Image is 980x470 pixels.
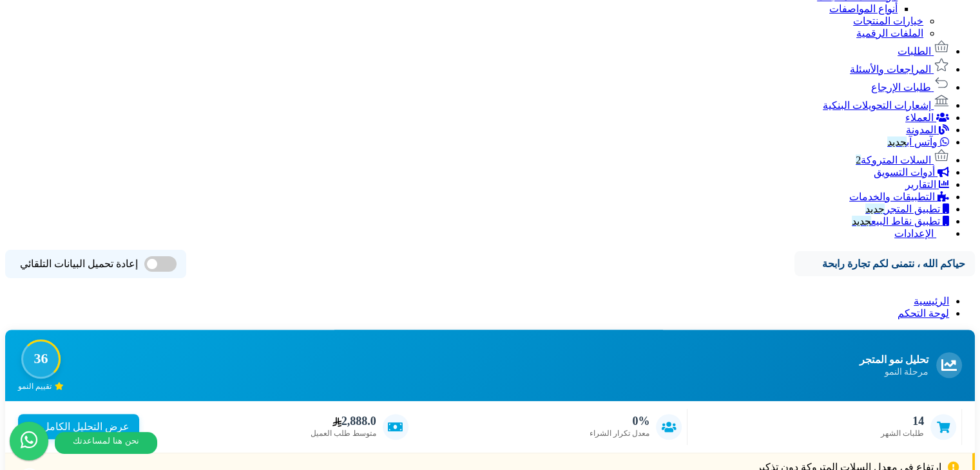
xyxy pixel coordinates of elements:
[860,353,928,366] h3: تحليل نمو المتجر
[905,179,936,190] span: التقارير
[905,112,949,123] a: العملاء
[905,112,934,123] span: العملاء
[311,429,376,438] span: متوسط طلب العميل
[311,415,376,429] span: 2,888.0
[590,415,649,429] span: 0%
[871,82,949,93] a: طلبات الإرجاع
[898,308,949,319] a: لوحة التحكم
[887,136,949,147] a: وآتس آبجديد
[871,82,931,93] span: طلبات الإرجاع
[874,167,935,178] span: أدوات التسويق
[852,216,940,227] span: تطبيق نقاط البيع
[906,124,949,135] a: المدونة
[914,296,949,306] a: الرئيسية
[852,216,949,227] a: تطبيق نقاط البيعجديد
[18,382,52,391] span: تقييم النمو
[20,258,138,270] span: إعادة تحميل البيانات التلقائي
[906,124,936,135] span: المدونة
[42,420,130,433] span: عرض التحليل الكامل
[849,191,949,202] a: التطبيقات والخدمات
[856,155,861,165] span: 2
[804,258,965,270] p: حياكم الله ، نتمنى لكم تجارة رابحة
[898,46,949,57] a: الطلبات
[849,191,935,202] span: التطبيقات والخدمات
[881,415,924,429] span: 14
[865,203,885,214] span: جديد
[829,3,898,14] a: أنواع المواصفات
[856,155,931,165] span: السلات المتروكة
[887,136,937,147] span: وآتس آب
[18,414,139,439] a: عرض التحليل الكامل
[823,100,949,111] a: إشعارات التحويلات البنكية
[865,203,949,214] a: تطبيق المتجرجديد
[898,46,931,57] span: الطلبات
[856,155,949,165] a: السلات المتروكة2
[823,100,931,111] span: إشعارات التحويلات البنكية
[856,28,923,39] a: الملفات الرقمية
[885,367,929,377] span: مرحلة النمو
[881,429,924,438] span: طلبات الشهر
[853,15,923,26] a: خيارات المنتجات
[850,64,931,75] span: المراجعات والأسئلة
[590,429,649,438] span: معدل تكرار الشراء
[865,203,940,214] span: تطبيق المتجر
[874,167,949,178] a: أدوات التسويق
[905,179,949,190] a: التقارير
[894,228,934,239] span: الإعدادات
[894,228,949,239] a: الإعدادات
[852,216,871,227] span: جديد
[850,64,949,75] a: المراجعات والأسئلة
[887,136,907,147] span: جديد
